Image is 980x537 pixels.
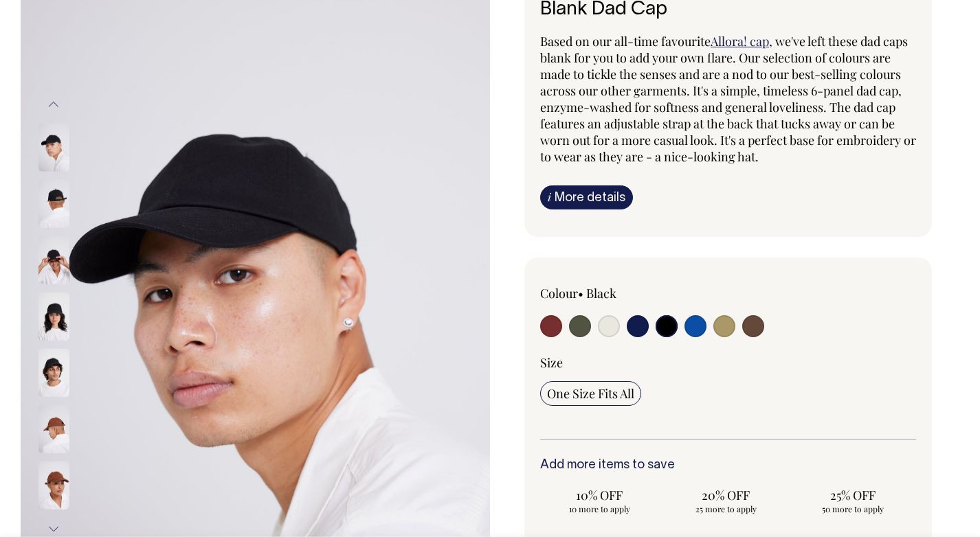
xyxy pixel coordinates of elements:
img: black [38,124,69,172]
span: Based on our all-time favourite [540,33,711,49]
span: 25% OFF [801,487,905,503]
input: 20% OFF 25 more to apply [667,483,785,518]
span: One Size Fits All [547,385,634,402]
span: i [548,190,551,204]
img: black [38,236,69,284]
a: Allora! cap [711,33,769,49]
input: 25% OFF 50 more to apply [794,483,912,518]
span: 20% OFF [673,487,778,503]
img: chocolate [38,405,69,453]
span: , we've left these dad caps blank for you to add your own flare. Our selection of colours are mad... [540,33,916,165]
label: Black [586,285,616,301]
span: 25 more to apply [673,503,778,514]
span: • [578,285,583,301]
div: Colour [540,285,691,301]
a: iMore details [540,185,633,209]
span: 50 more to apply [801,503,905,514]
input: 10% OFF 10 more to apply [540,483,658,518]
span: 10% OFF [547,487,652,503]
h6: Add more items to save [540,459,916,472]
span: 10 more to apply [547,503,652,514]
img: black [38,180,69,228]
img: chocolate [38,461,69,510]
img: black [38,349,69,397]
button: Previous [43,89,64,119]
div: Size [540,354,916,371]
input: One Size Fits All [540,381,641,406]
img: black [38,293,69,341]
